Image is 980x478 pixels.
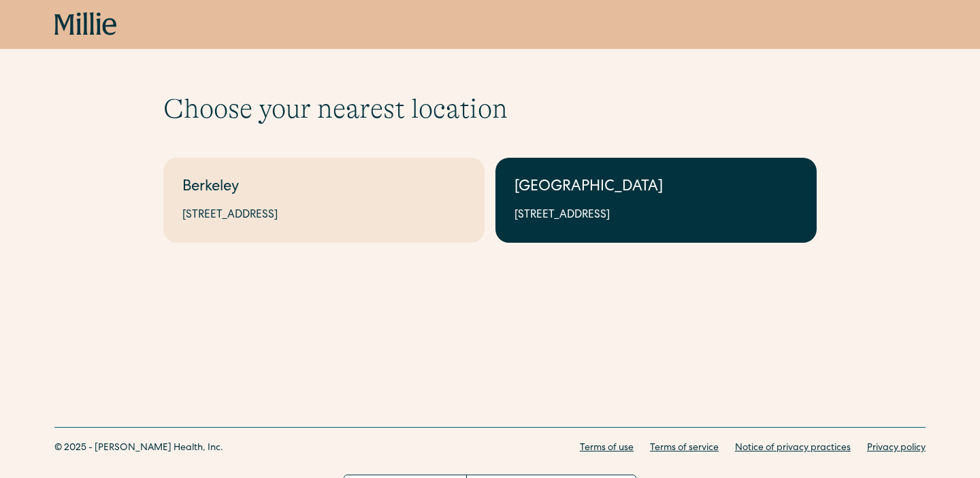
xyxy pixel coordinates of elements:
h1: Choose your nearest location [163,92,817,125]
div: [STREET_ADDRESS] [514,207,798,224]
div: [GEOGRAPHIC_DATA] [514,177,798,199]
a: [GEOGRAPHIC_DATA][STREET_ADDRESS] [495,158,817,243]
div: Berkeley [182,177,465,199]
a: Terms of use [580,441,634,456]
a: Notice of privacy practices [735,441,851,456]
div: © 2025 - [PERSON_NAME] Health, Inc. [54,441,223,456]
a: Terms of service [650,441,719,456]
div: [STREET_ADDRESS] [182,207,465,224]
a: Berkeley[STREET_ADDRESS] [163,158,485,243]
a: Privacy policy [867,441,926,456]
a: home [54,12,117,37]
